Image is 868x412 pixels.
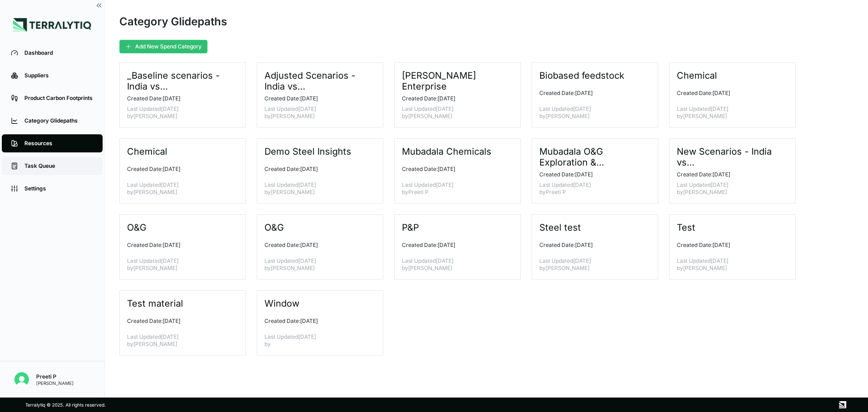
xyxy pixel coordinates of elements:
[539,171,643,178] p: Created Date: [DATE]
[264,166,368,173] p: Created Date: [DATE]
[402,257,506,272] p: Last Updated [DATE] by [PERSON_NAME]
[402,222,420,233] h3: P&P
[402,70,506,92] h3: [PERSON_NAME] Enterprise
[402,242,506,249] p: Created Date: [DATE]
[677,146,781,168] h3: New Scenarios - India vs [GEOGRAPHIC_DATA]
[402,105,506,120] p: Last Updated [DATE] by [PERSON_NAME]
[127,257,231,272] p: Last Updated [DATE] by [PERSON_NAME]
[539,257,643,272] p: Last Updated [DATE] by [PERSON_NAME]
[24,140,94,147] div: Resources
[264,95,368,102] p: Created Date: [DATE]
[264,146,352,157] h3: Demo Steel Insights
[24,185,94,192] div: Settings
[539,242,643,249] p: Created Date: [DATE]
[264,105,368,120] p: Last Updated [DATE] by [PERSON_NAME]
[677,222,696,233] h3: Test
[677,257,781,272] p: Last Updated [DATE] by [PERSON_NAME]
[119,14,227,29] div: Category Glidepaths
[264,257,368,272] p: Last Updated [DATE] by [PERSON_NAME]
[539,90,643,97] p: Created Date: [DATE]
[119,40,208,53] button: Add New Spend Category
[677,70,718,81] h3: Chemical
[264,298,300,309] h3: Window
[24,49,94,57] div: Dashboard
[127,222,147,233] h3: O&G
[539,181,643,196] p: Last Updated [DATE] by Preeti P
[127,70,231,92] h3: _Baseline scenarios - India vs [GEOGRAPHIC_DATA]
[677,171,781,178] p: Created Date: [DATE]
[14,372,29,387] img: Preeti P
[13,18,91,32] img: Logo
[127,95,231,102] p: Created Date: [DATE]
[677,181,781,196] p: Last Updated [DATE] by [PERSON_NAME]
[402,181,506,196] p: Last Updated [DATE] by Preeti P
[24,95,94,102] div: Product Carbon Footprints
[402,95,506,102] p: Created Date: [DATE]
[539,70,625,81] h3: Biobased feedstock
[127,146,168,157] h3: Chemical
[127,317,231,325] p: Created Date: [DATE]
[264,333,368,348] p: Last Updated [DATE] by
[264,317,368,325] p: Created Date: [DATE]
[264,222,285,233] h3: O&G
[127,333,231,348] p: Last Updated [DATE] by [PERSON_NAME]
[402,166,506,173] p: Created Date: [DATE]
[264,181,368,196] p: Last Updated [DATE] by [PERSON_NAME]
[127,105,231,120] p: Last Updated [DATE] by [PERSON_NAME]
[402,146,492,157] h3: Mubadala Chemicals
[677,105,781,120] p: Last Updated [DATE] by [PERSON_NAME]
[127,242,231,249] p: Created Date: [DATE]
[127,181,231,196] p: Last Updated [DATE] by [PERSON_NAME]
[264,242,368,249] p: Created Date: [DATE]
[677,90,781,97] p: Created Date: [DATE]
[127,166,231,173] p: Created Date: [DATE]
[127,298,184,309] h3: Test material
[539,222,582,233] h3: Steel test
[11,369,33,390] button: Open user button
[24,162,94,170] div: Task Queue
[36,373,74,380] div: Preeti P
[677,242,781,249] p: Created Date: [DATE]
[24,117,94,124] div: Category Glidepaths
[24,72,94,79] div: Suppliers
[539,146,643,168] h3: Mubadala O&G Exploration & Production
[36,380,74,386] div: [PERSON_NAME]
[539,105,643,120] p: Last Updated [DATE] by [PERSON_NAME]
[264,70,368,92] h3: Adjusted Scenarios - India vs [GEOGRAPHIC_DATA]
